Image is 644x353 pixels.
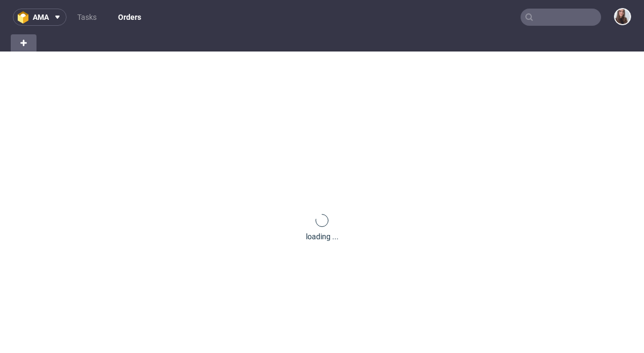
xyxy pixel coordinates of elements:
[18,11,33,24] img: logo
[33,13,49,21] span: ama
[615,9,630,24] img: Sandra Beśka
[13,9,67,26] button: ama
[71,9,103,26] a: Tasks
[306,231,339,242] div: loading ...
[112,9,148,26] a: Orders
